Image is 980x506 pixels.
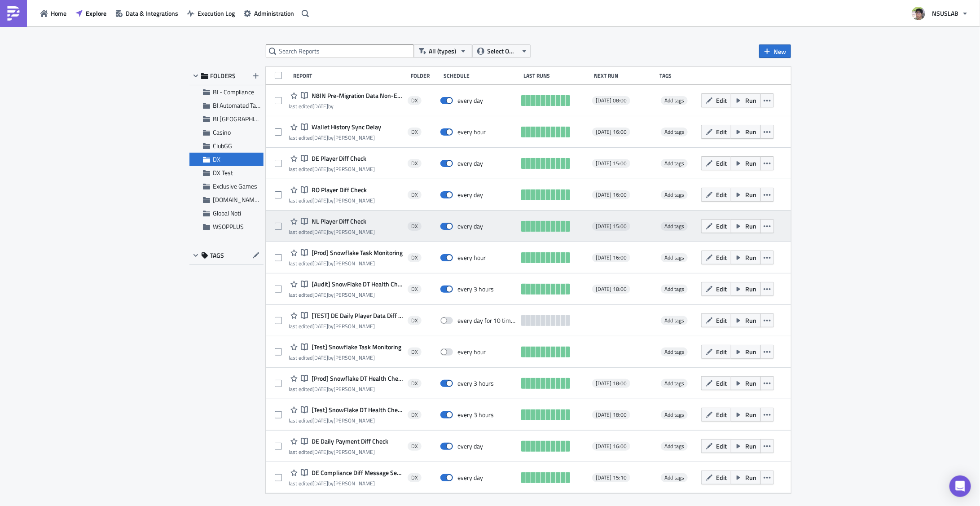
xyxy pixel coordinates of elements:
div: last edited by [PERSON_NAME] [289,417,403,424]
button: Edit [701,376,731,390]
div: every hour [457,128,486,136]
span: Run [745,347,756,356]
span: Run [745,441,756,451]
time: 2025-08-12T08:56:36Z [312,448,328,456]
span: Add tags [661,159,688,168]
span: [DATE] 15:00 [596,160,627,167]
button: Edit [701,282,731,296]
div: last edited by [PERSON_NAME] [289,291,403,298]
input: Search Reports [266,44,414,58]
button: Edit [701,313,731,327]
span: Casino [213,128,231,137]
span: Run [745,378,756,388]
span: Edit [716,96,727,105]
span: [DATE] 16:00 [596,254,627,261]
div: last edited by [PERSON_NAME] [289,449,388,455]
button: Explore [71,6,111,20]
div: Open Intercom Messenger [949,475,971,497]
button: Edit [701,471,731,484]
span: DX [411,380,418,387]
span: Run [745,316,756,325]
span: Edit [716,190,727,199]
div: last edited by [PERSON_NAME] [289,166,375,172]
span: Run [745,473,756,482]
span: Add tags [661,128,688,136]
span: [DATE] 18:00 [596,411,627,418]
span: Exclusive Games [213,181,258,191]
button: Administration [239,6,299,20]
span: Run [745,410,756,419]
span: Edit [716,378,727,388]
button: Edit [701,439,731,453]
div: every hour [457,254,486,262]
span: Add tags [661,190,688,199]
span: [DATE] 15:10 [596,474,627,481]
time: 2025-08-12T08:55:19Z [312,322,328,330]
button: All (types) [414,44,472,58]
span: Edit [716,316,727,325]
span: Explore [86,9,106,18]
div: every day [457,474,483,482]
span: DX [411,474,418,481]
button: Run [731,219,761,233]
span: Run [745,221,756,231]
span: Add tags [661,222,688,231]
span: Edit [716,441,727,451]
span: ClubGG [213,141,233,150]
span: Edit [716,158,727,168]
button: Edit [701,93,731,107]
span: [Test] SnowFlake DT Health Check [309,406,403,414]
span: Add tags [661,348,688,356]
span: Add tags [664,410,684,419]
button: Run [731,251,761,264]
span: Add tags [664,379,684,387]
div: Last Runs [523,72,589,79]
span: DX [411,317,418,324]
button: Edit [701,251,731,264]
span: DX [411,348,418,356]
button: Run [731,125,761,139]
span: DX [411,254,418,261]
span: BI Toronto [213,114,278,123]
span: All (types) [429,46,457,56]
div: every 3 hours [457,411,494,419]
div: every day [457,97,483,105]
div: last edited by [289,103,403,110]
time: 2025-08-12T08:56:01Z [312,385,328,393]
span: Add tags [661,473,688,482]
button: Run [731,282,761,296]
div: every day [457,191,483,199]
button: Edit [701,125,731,139]
span: DX [411,128,418,136]
span: Home [51,9,66,18]
time: 2025-08-12T08:54:46Z [312,290,328,299]
div: every day [457,222,483,230]
div: last edited by [PERSON_NAME] [289,229,375,235]
div: last edited by [PERSON_NAME] [289,480,403,487]
a: Execution Log [183,6,239,20]
span: Wallet History Sync Delay [309,123,381,131]
button: Run [731,313,761,327]
time: 2025-08-21T04:35:03Z [312,133,328,142]
div: last edited by [PERSON_NAME] [289,197,375,204]
div: Report [293,72,406,79]
button: Run [731,93,761,107]
time: 2025-08-12T08:54:30Z [312,259,328,268]
div: every day for 10 times [457,317,517,325]
span: [DATE] 15:00 [596,223,627,230]
time: 2025-08-12T08:55:37Z [312,353,328,362]
span: DX [411,223,418,230]
span: Run [745,127,756,136]
time: 2025-08-12T08:56:18Z [312,416,328,425]
span: Add tags [661,316,688,325]
div: Next Run [594,72,655,79]
div: last edited by [PERSON_NAME] [289,354,401,361]
span: NL Player Diff Check [309,217,366,225]
button: Run [731,376,761,390]
span: BI - Compliance [213,87,255,97]
span: Add tags [664,348,684,356]
span: WSOPPLUS [213,222,244,231]
span: [DATE] 16:00 [596,443,627,450]
a: Home [36,6,71,20]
